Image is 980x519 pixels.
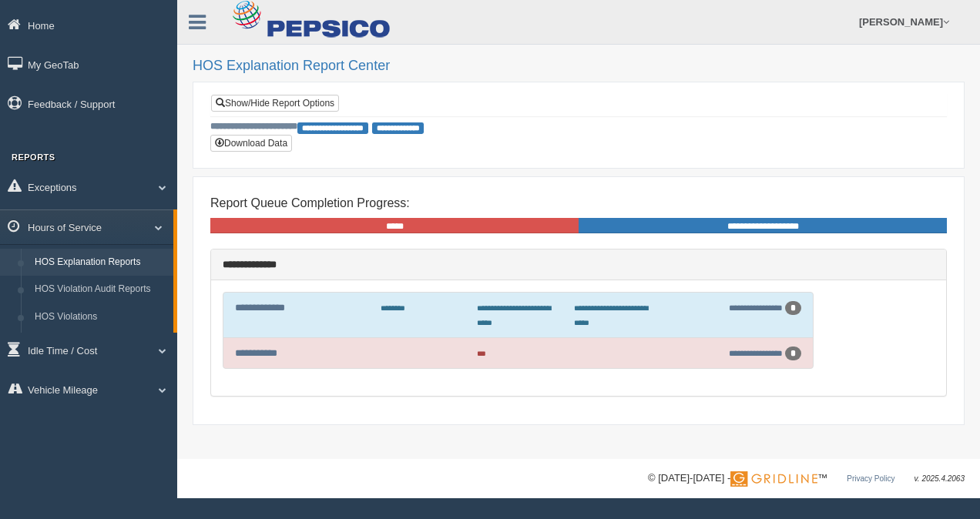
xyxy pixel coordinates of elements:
img: Gridline [730,471,817,487]
a: HOS Violation Trend [28,331,173,359]
a: HOS Explanation Reports [28,249,173,276]
div: © [DATE]-[DATE] - ™ [648,470,965,487]
button: Download Data [210,135,292,152]
a: Privacy Policy [847,474,894,483]
a: Show/Hide Report Options [211,95,339,112]
h2: HOS Explanation Report Center [193,59,965,74]
span: v. 2025.4.2063 [915,474,965,483]
a: HOS Violations [28,303,173,331]
h4: Report Queue Completion Progress: [210,196,947,210]
a: HOS Violation Audit Reports [28,276,173,303]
